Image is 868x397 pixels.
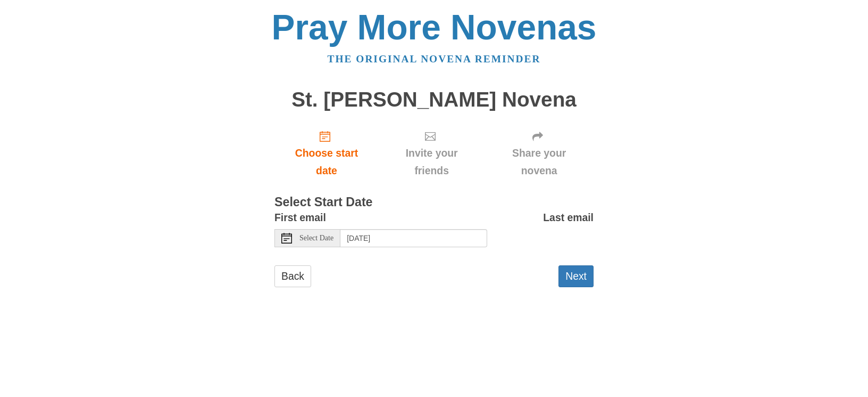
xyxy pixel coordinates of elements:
[272,7,597,47] a: Pray More Novenas
[328,53,541,64] a: The original novena reminder
[558,265,594,287] button: Next
[389,144,474,180] span: Invite your friends
[543,209,594,226] label: Last email
[274,196,594,209] h3: Select Start Date
[299,234,333,242] span: Select Date
[274,121,379,185] a: Choose start date
[274,88,594,111] h1: St. [PERSON_NAME] Novena
[274,209,326,226] label: First email
[485,121,594,185] div: Click "Next" to confirm your start date first.
[285,144,368,180] span: Choose start date
[379,121,485,185] div: Click "Next" to confirm your start date first.
[274,265,311,287] a: Back
[495,144,583,180] span: Share your novena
